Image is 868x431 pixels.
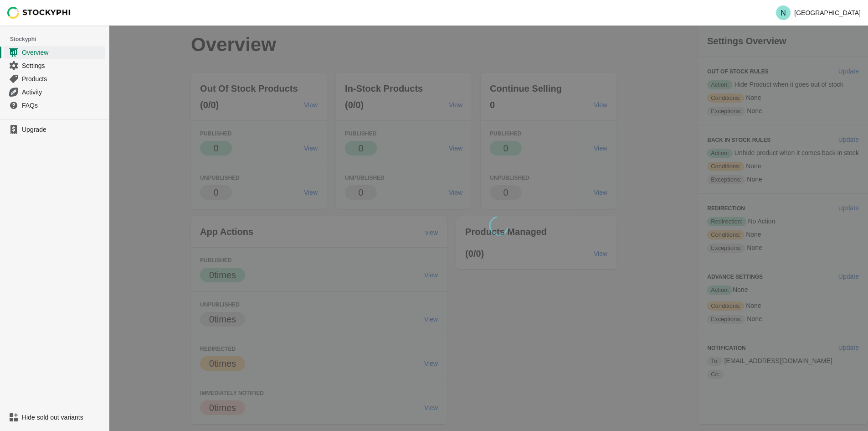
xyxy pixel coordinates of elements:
[22,413,103,422] span: Hide sold out variants
[4,46,105,59] a: Overview
[4,59,105,72] a: Settings
[22,48,103,57] span: Overview
[4,411,105,424] a: Hide sold out variants
[22,101,103,110] span: FAQs
[22,88,103,97] span: Activity
[10,35,109,44] span: Stockyphi
[4,123,105,136] a: Upgrade
[4,85,105,99] a: Activity
[22,61,103,70] span: Settings
[4,99,105,112] a: FAQs
[776,5,791,20] span: Avatar with initials N
[772,4,864,22] button: Avatar with initials N[GEOGRAPHIC_DATA]
[794,9,861,16] p: [GEOGRAPHIC_DATA]
[22,125,103,134] span: Upgrade
[4,72,105,85] a: Products
[781,9,786,17] text: N
[7,7,71,19] img: Stockyphi
[22,74,103,83] span: Products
